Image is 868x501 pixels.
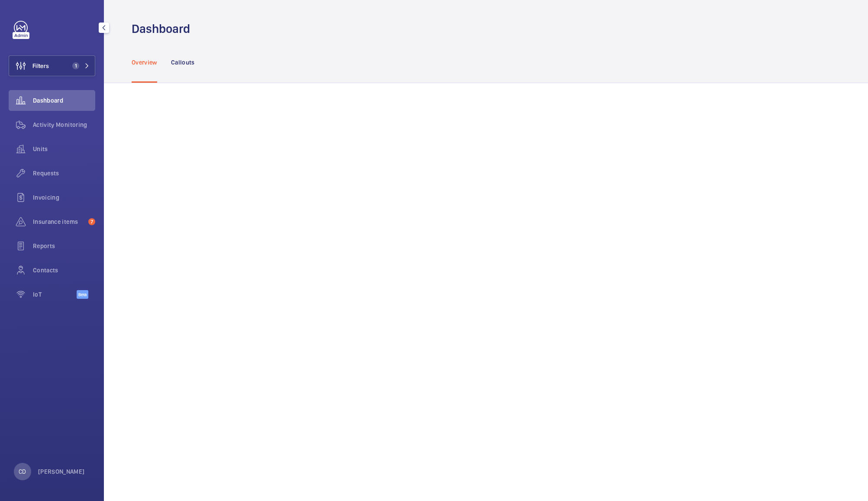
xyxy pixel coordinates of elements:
[19,467,26,476] p: CD
[33,169,95,178] span: Requests
[33,242,95,250] span: Reports
[33,145,95,153] span: Units
[33,217,85,226] span: Insurance items
[33,96,95,105] span: Dashboard
[9,55,95,76] button: Filters1
[33,120,95,129] span: Activity Monitoring
[77,290,88,299] span: Beta
[33,266,95,275] span: Contacts
[33,193,95,202] span: Invoicing
[32,61,49,70] span: Filters
[132,21,195,37] h1: Dashboard
[171,58,195,67] p: Callouts
[88,218,95,225] span: 7
[132,58,157,67] p: Overview
[33,290,77,299] span: IoT
[72,62,79,69] span: 1
[38,467,85,476] p: [PERSON_NAME]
